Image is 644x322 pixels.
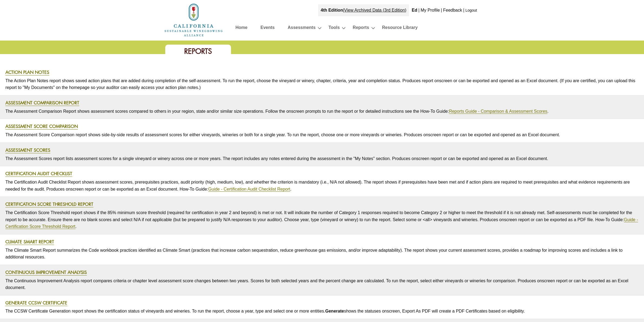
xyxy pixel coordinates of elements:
a: Assessment Scores [5,147,50,153]
a: Events [260,24,275,33]
p: The Certification Score Threshold report shows if the 85% minimum score threshold (required for c... [5,208,639,231]
a: Guide - Certification Audit Checklist Report [208,187,290,192]
img: logo_cswa2x.png [164,3,223,37]
p: The Action Plan Notes report shows saved action plans that are added during completion of the sel... [5,76,639,92]
a: Continuous Improvement Analysis [5,269,87,275]
p: The Climate Smart Report summarizes the Code workbook practices identified as Climate Smart (prac... [5,245,639,262]
a: Action Plan Notes [5,69,49,75]
a: Resource Library [382,24,418,33]
a: Reports [353,24,369,33]
a: Tools [329,24,340,33]
p: The Assessment Comparison Report shows assessment scores compared to others in your region, state... [5,107,639,116]
div: | [418,4,420,16]
a: View Archived Data (3rd Edition) [344,8,406,12]
div: | [463,4,465,16]
span: Reports [184,47,212,56]
p: The CCSW Certificate Generation report shows the certification status of vineyards and wineries. ... [5,306,639,316]
a: Assessments [288,24,315,33]
a: My Profile [421,8,440,12]
strong: 4th Edition [321,8,343,12]
strong: Generate [325,309,344,313]
a: Certification Audit Checklist [5,171,72,177]
a: Logout [465,8,477,12]
div: | [318,4,409,16]
p: The Assessment Scores report lists assessment scores for a single vineyard or winery across one o... [5,154,639,164]
b: Ed [412,8,417,12]
a: Reports Guide - Comparison & Assessment Scores [449,109,547,114]
p: The Continuous Improvement Analysis report compares criteria or chapter level assessment score ch... [5,276,639,293]
a: Certification Score Threshold Report [5,201,93,207]
a: Assessment Comparison Report [5,100,79,106]
a: Home [164,17,223,22]
p: The Certification Audit Checklist Report shows assessment scores, prerequisites practices, audit ... [5,177,639,194]
div: | [440,4,442,16]
a: Climate Smart Report [5,239,54,245]
a: Home [236,24,247,33]
p: The Assessment Score Comparison report shows side-by-side results of assessment scores for either... [5,130,639,140]
a: Generate CCSW Certificate [5,300,67,306]
a: Assessment Score Comparison [5,123,78,130]
a: Feedback [443,8,462,12]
